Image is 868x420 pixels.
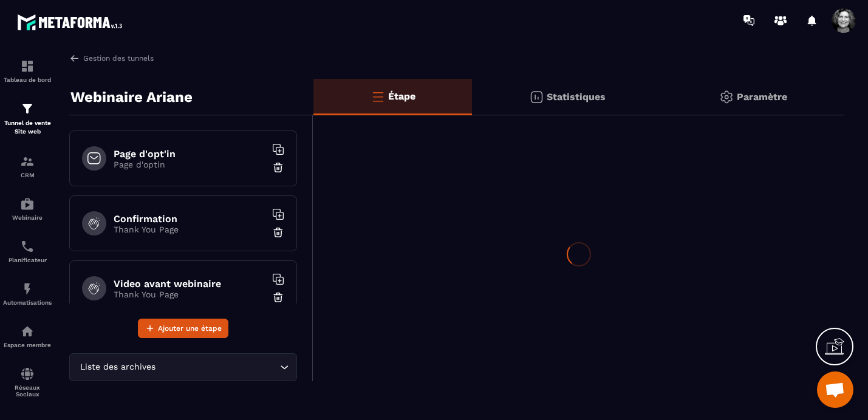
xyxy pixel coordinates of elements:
p: Thank You Page [114,290,265,299]
button: Ajouter une étape [138,319,228,338]
p: Tunnel de vente Site web [3,119,52,136]
p: Étape [388,90,415,102]
p: Thank You Page [114,225,265,234]
img: formation [20,154,35,169]
h6: Confirmation [114,213,265,225]
div: Ouvrir le chat [817,371,853,408]
p: Planificateur [3,257,52,263]
img: social-network [20,367,35,381]
img: trash [272,226,284,239]
a: automationsautomationsAutomatisations [3,273,52,315]
a: formationformationTunnel de vente Site web [3,92,52,145]
p: Webinaire Ariane [70,85,193,109]
p: Statistiques [547,91,606,103]
img: trash [272,161,284,174]
img: formation [20,59,35,73]
h6: Video avant webinaire [114,278,265,290]
img: stats.20deebd0.svg [529,90,544,104]
p: Automatisations [3,299,52,306]
p: Webinaire [3,214,52,221]
a: formationformationCRM [3,145,52,188]
img: scheduler [20,239,35,254]
input: Search for option [158,361,277,374]
p: Paramètre [737,91,787,103]
img: trash [272,291,284,303]
a: Gestion des tunnels [69,53,154,64]
img: automations [20,282,35,296]
p: Tableau de bord [3,76,52,83]
span: Ajouter une étape [158,322,222,334]
p: Page d'optin [114,160,265,169]
a: automationsautomationsEspace membre [3,315,52,357]
img: logo [17,11,126,33]
span: Liste des archives [77,361,158,374]
img: setting-gr.5f69749f.svg [719,90,734,104]
img: arrow [69,53,80,64]
h6: Page d'opt'in [114,148,265,160]
div: Search for option [69,353,297,381]
a: schedulerschedulerPlanificateur [3,230,52,273]
img: bars-o.4a397970.svg [371,89,385,104]
img: automations [20,324,35,339]
a: automationsautomationsWebinaire [3,188,52,230]
p: Réseaux Sociaux [3,384,52,398]
a: social-networksocial-networkRéseaux Sociaux [3,357,52,407]
a: formationformationTableau de bord [3,50,52,92]
p: CRM [3,172,52,178]
p: Espace membre [3,342,52,348]
img: automations [20,197,35,211]
img: formation [20,101,35,116]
